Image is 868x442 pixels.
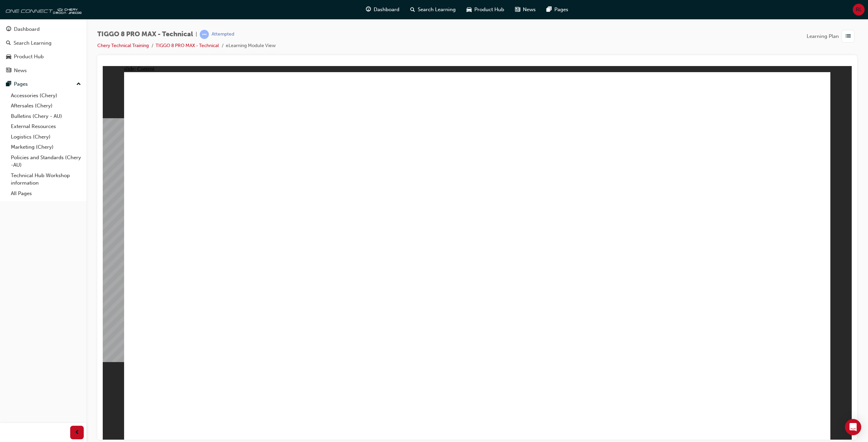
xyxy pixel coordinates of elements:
[156,43,219,48] a: TIGGO 8 PRO MAX - Technical
[807,33,839,40] span: Learning Plan
[3,78,84,90] button: Pages
[6,54,11,60] span: car-icon
[75,428,80,437] span: prev-icon
[374,6,399,14] span: Dashboard
[3,37,84,49] a: Search Learning
[856,6,862,14] span: RL
[8,121,84,132] a: External Resources
[474,6,504,14] span: Product Hub
[6,68,11,74] span: news-icon
[510,3,541,17] a: news-iconNews
[853,4,865,16] button: RL
[6,81,11,87] span: pages-icon
[14,80,28,88] div: Pages
[3,64,84,77] a: News
[523,6,536,14] span: News
[97,43,149,48] a: Chery Technical Training
[846,32,851,41] span: list-icon
[8,142,84,152] a: Marketing (Chery)
[6,26,11,33] span: guage-icon
[14,53,44,61] div: Product Hub
[200,30,209,39] span: learningRecordVerb_ATTEMPT-icon
[97,30,193,38] span: TIGGO 8 PRO MAX - Technical
[360,3,405,17] a: guage-iconDashboard
[467,5,472,14] span: car-icon
[3,50,84,63] a: Product Hub
[845,419,861,435] div: Open Intercom Messenger
[3,3,81,16] img: oneconnect
[196,30,197,38] span: |
[8,111,84,122] a: Bulletins (Chery - AU)
[8,188,84,199] a: All Pages
[418,6,456,14] span: Search Learning
[410,5,415,14] span: search-icon
[547,5,552,14] span: pages-icon
[366,5,371,14] span: guage-icon
[8,132,84,142] a: Logistics (Chery)
[14,39,52,47] div: Search Learning
[515,5,520,14] span: news-icon
[14,67,27,75] div: News
[226,42,276,50] li: eLearning Module View
[3,23,84,36] a: Dashboard
[405,3,461,17] a: search-iconSearch Learning
[541,3,574,17] a: pages-iconPages
[3,22,84,78] button: DashboardSearch LearningProduct HubNews
[807,30,857,43] button: Learning Plan
[461,3,510,17] a: car-iconProduct Hub
[8,101,84,111] a: Aftersales (Chery)
[76,80,81,89] span: up-icon
[6,40,11,46] span: search-icon
[14,25,40,33] div: Dashboard
[8,152,84,170] a: Policies and Standards (Chery -AU)
[8,90,84,101] a: Accessories (Chery)
[8,170,84,188] a: Technical Hub Workshop information
[212,31,234,38] div: Attempted
[554,6,568,14] span: Pages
